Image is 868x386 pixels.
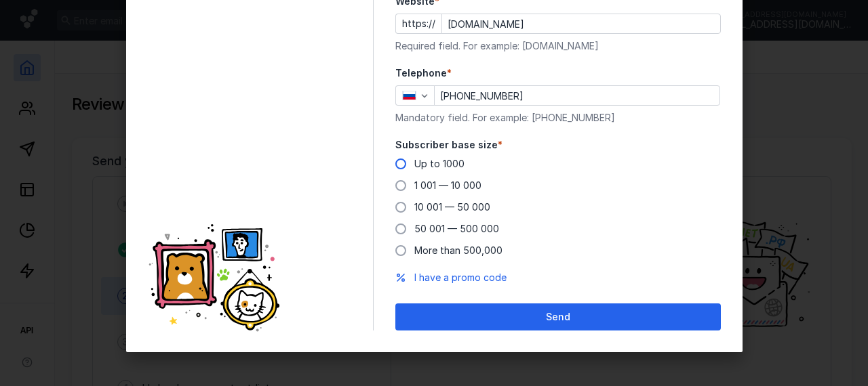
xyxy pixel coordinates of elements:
button: I have a promo code [414,271,507,284]
font: Up to 1000 [414,158,465,169]
font: More than 500,000 [414,244,502,256]
font: Send [546,311,570,322]
font: Subscriber base size [395,139,498,150]
button: Send [395,303,721,330]
span: 1 001 — 10 000 [414,179,481,191]
span: 10 001 — 50 000 [414,201,490,213]
span: 50 001 — 500 000 [414,223,499,234]
font: Telephone [395,67,447,79]
font: I have a promo code [414,272,507,283]
font: Mandatory field. For example: [PHONE_NUMBER] [395,112,615,123]
font: Required field. For example: [DOMAIN_NAME] [395,40,599,51]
